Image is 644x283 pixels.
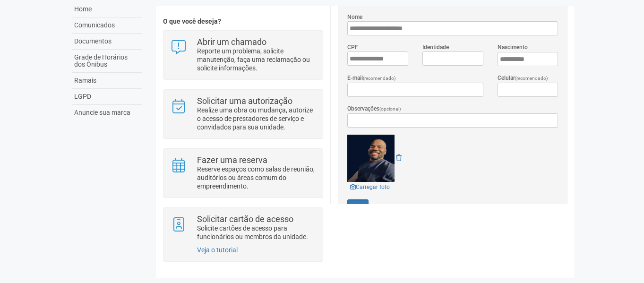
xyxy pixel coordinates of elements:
[347,13,362,21] label: Nome
[72,73,142,89] a: Ramais
[72,1,142,17] a: Home
[72,89,142,105] a: LGPD
[422,43,449,51] label: Identidade
[347,182,393,192] a: Carregar foto
[72,17,142,34] a: Comunicados
[379,106,401,111] span: (opcional)
[347,43,358,51] label: CPF
[498,74,548,83] label: Celular
[347,104,401,113] label: Observações
[171,215,316,241] a: Solicitar cartão de acesso Solicite cartões de acesso para funcionários ou membros da unidade.
[163,18,323,25] h4: O que você deseja?
[396,154,402,162] a: Remover
[347,74,396,83] label: E-mail
[197,224,316,241] p: Solicite cartões de acesso para funcionários ou membros da unidade.
[197,165,316,190] p: Reserve espaços como salas de reunião, auditórios ou áreas comum do empreendimento.
[363,76,396,81] span: (recomendado)
[72,34,142,50] a: Documentos
[347,135,395,182] img: GetFile
[197,155,267,165] strong: Fazer uma reserva
[197,246,238,254] a: Veja o tutorial
[72,50,142,73] a: Grade de Horários dos Ônibus
[72,105,142,120] a: Anuncie sua marca
[197,214,293,224] strong: Solicitar cartão de acesso
[370,199,403,214] a: Cancelar
[171,38,316,72] a: Abrir um chamado Reporte um problema, solicite manutenção, faça uma reclamação ou solicite inform...
[171,97,316,131] a: Solicitar uma autorização Realize uma obra ou mudança, autorize o acesso de prestadores de serviç...
[515,76,548,81] span: (recomendado)
[197,47,316,72] p: Reporte um problema, solicite manutenção, faça uma reclamação ou solicite informações.
[498,43,528,51] label: Nascimento
[197,96,292,106] strong: Solicitar uma autorização
[197,37,266,47] strong: Abrir um chamado
[197,106,316,131] p: Realize uma obra ou mudança, autorize o acesso de prestadores de serviço e convidados para sua un...
[171,156,316,190] a: Fazer uma reserva Reserve espaços como salas de reunião, auditórios ou áreas comum do empreendime...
